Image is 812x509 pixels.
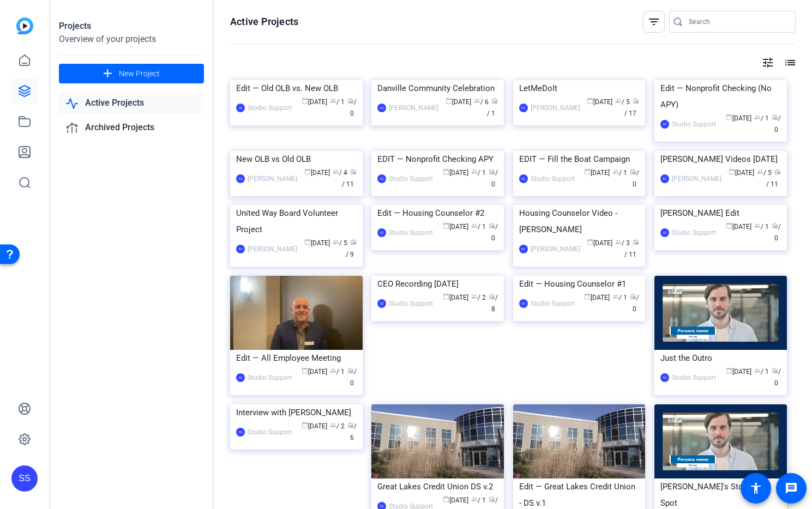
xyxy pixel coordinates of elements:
[754,223,769,231] span: / 1
[333,168,339,175] span: group
[389,102,438,113] div: [PERSON_NAME]
[772,223,781,242] span: / 0
[726,114,732,120] span: calendar_today
[519,299,528,308] div: SS
[333,239,339,245] span: group
[59,33,204,46] div: Overview of your projects
[615,98,630,106] span: / 5
[660,228,669,237] div: SS
[330,98,336,104] span: group
[474,98,489,106] span: / 6
[584,168,591,175] span: calendar_today
[101,67,115,81] mat-icon: add
[236,373,245,382] div: SS
[350,168,357,175] span: radio
[531,173,575,184] div: Studio Support
[236,245,245,253] div: KS
[236,428,245,437] div: SS
[772,114,778,120] span: radio
[248,427,292,438] div: Studio Support
[754,114,761,120] span: group
[236,104,245,112] div: SS
[446,98,471,106] span: [DATE]
[587,239,593,245] span: calendar_today
[377,299,386,308] div: SS
[471,168,478,175] span: group
[304,239,330,247] span: [DATE]
[672,227,716,238] div: Studio Support
[519,80,640,96] div: LetMeDoIt
[647,15,660,28] mat-icon: filter_list
[230,15,298,28] h1: Active Projects
[443,496,449,502] span: calendar_today
[491,98,498,104] span: radio
[519,205,640,238] div: Housing Counselor Video - [PERSON_NAME]
[333,169,347,177] span: / 4
[347,422,357,441] span: / 6
[761,56,774,69] mat-icon: tune
[772,114,781,134] span: / 0
[59,117,204,139] a: Archived Projects
[726,223,751,231] span: [DATE]
[347,98,357,117] span: / 0
[443,293,449,300] span: calendar_today
[304,239,311,245] span: calendar_today
[489,223,498,242] span: / 0
[236,174,245,183] div: KS
[474,98,480,104] span: group
[248,102,292,113] div: Studio Support
[660,205,781,221] div: [PERSON_NAME] Edit
[236,151,357,167] div: New OLB vs Old OLB
[754,222,761,229] span: group
[304,168,311,175] span: calendar_today
[749,482,762,495] mat-icon: accessibility
[346,239,357,258] span: / 9
[443,294,468,301] span: [DATE]
[377,80,498,96] div: Danville Community Celebration
[612,293,619,300] span: group
[330,367,336,374] span: group
[489,168,495,175] span: radio
[487,98,498,117] span: / 1
[471,222,478,229] span: group
[689,15,787,28] input: Search
[236,404,357,421] div: Interview with [PERSON_NAME]
[489,169,498,188] span: / 0
[615,239,622,245] span: group
[615,98,622,104] span: group
[489,294,498,313] span: / 8
[612,168,619,175] span: group
[330,422,336,428] span: group
[519,174,528,183] div: SS
[443,223,468,231] span: [DATE]
[672,173,721,184] div: [PERSON_NAME]
[389,298,433,309] div: Studio Support
[754,114,769,122] span: / 1
[774,168,781,175] span: radio
[587,98,593,104] span: calendar_today
[377,151,498,167] div: EDIT — Nonprofit Checking APY
[519,151,640,167] div: EDIT — Fill the Boat Campaign
[531,298,575,309] div: Studio Support
[630,169,639,188] span: / 0
[389,227,433,238] div: Studio Support
[584,294,610,301] span: [DATE]
[471,169,486,177] span: / 1
[471,496,478,502] span: group
[248,173,297,184] div: [PERSON_NAME]
[587,98,612,106] span: [DATE]
[660,350,781,366] div: Just the Outro
[347,98,354,104] span: radio
[754,367,761,374] span: group
[302,422,308,428] span: calendar_today
[726,222,732,229] span: calendar_today
[785,482,798,495] mat-icon: message
[347,367,354,374] span: radio
[236,350,357,366] div: Edit — All Employee Meeting
[443,496,468,504] span: [DATE]
[304,169,330,177] span: [DATE]
[531,244,580,254] div: [PERSON_NAME]
[471,293,478,300] span: group
[729,169,754,177] span: [DATE]
[519,104,528,112] div: KS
